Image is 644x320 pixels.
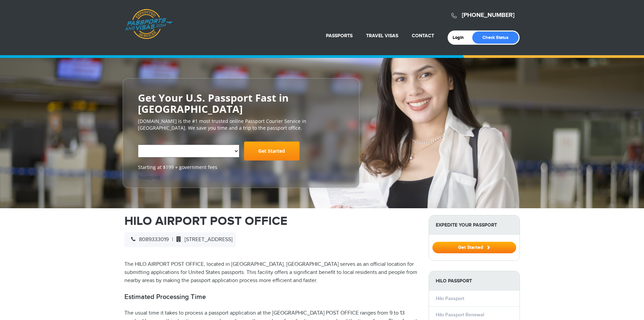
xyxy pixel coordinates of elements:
[412,33,434,39] a: Contact
[138,164,344,171] span: Starting at $199 + government fees
[173,236,233,243] span: [STREET_ADDRESS]
[453,35,469,40] a: Login
[432,244,516,250] a: Get Started
[124,293,419,301] h2: Estimated Processing Time
[432,242,516,253] button: Get Started
[429,271,520,291] strong: Hilo Passport
[429,215,520,235] strong: Expedite Your Passport
[125,9,173,39] a: Passports & [DOMAIN_NAME]
[366,33,398,39] a: Travel Visas
[462,12,515,19] a: [PHONE_NUMBER]
[326,33,353,39] a: Passports
[244,142,300,161] a: Get Started
[138,174,160,180] a: Trustpilot
[138,92,344,114] h2: Get Your U.S. Passport Fast in [GEOGRAPHIC_DATA]
[128,236,169,243] span: 8089333019
[436,312,484,318] a: Hilo Passport Renewal
[124,260,419,285] p: The HILO AIRPORT POST OFFICE, located in [GEOGRAPHIC_DATA], [GEOGRAPHIC_DATA] serves as an offici...
[436,296,464,301] a: Hilo Passport
[124,215,419,227] h1: HILO AIRPORT POST OFFICE
[472,31,519,44] a: Check Status
[124,232,236,247] div: |
[138,118,344,131] p: [DOMAIN_NAME] is the #1 most trusted online Passport Courier Service in [GEOGRAPHIC_DATA]. We sav...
